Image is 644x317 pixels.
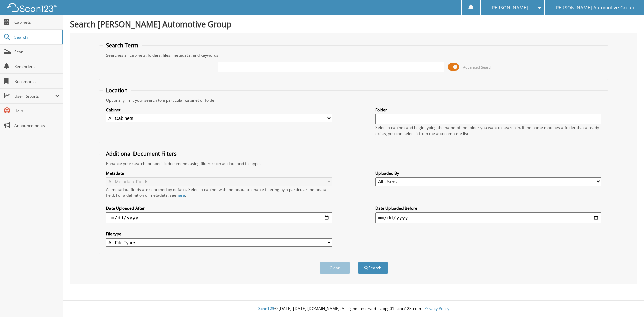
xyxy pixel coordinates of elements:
[320,262,350,274] button: Clear
[106,231,332,237] label: File type
[70,18,637,30] h1: Search [PERSON_NAME] Automotive Group
[106,187,332,198] div: All metadata fields are searched by default. Select a cabinet with metadata to enable filtering b...
[14,19,60,25] span: Cabinets
[106,107,332,113] label: Cabinet
[554,6,634,10] span: [PERSON_NAME] Automotive Group
[103,52,605,58] div: Searches all cabinets, folders, files, metadata, and keywords
[14,34,59,40] span: Search
[463,65,493,70] span: Advanced Search
[103,42,142,49] legend: Search Term
[176,192,185,198] a: here
[14,78,60,84] span: Bookmarks
[14,108,60,114] span: Help
[424,306,449,311] a: Privacy Policy
[490,6,528,10] span: [PERSON_NAME]
[375,125,601,136] div: Select a cabinet and begin typing the name of the folder you want to search in. If the name match...
[14,123,60,128] span: Announcements
[375,170,601,176] label: Uploaded By
[103,97,605,103] div: Optionally limit your search to a particular cabinet or folder
[258,306,274,311] span: Scan123
[375,212,601,223] input: end
[103,150,180,157] legend: Additional Document Filters
[358,262,388,274] button: Search
[106,205,332,211] label: Date Uploaded After
[7,3,57,12] img: scan123-logo-white.svg
[63,301,644,317] div: © [DATE]-[DATE] [DOMAIN_NAME]. All rights reserved | appg01-scan123-com |
[103,87,131,94] legend: Location
[106,170,332,176] label: Metadata
[106,212,332,223] input: start
[375,205,601,211] label: Date Uploaded Before
[14,93,55,99] span: User Reports
[375,107,601,113] label: Folder
[14,64,60,69] span: Reminders
[103,161,605,166] div: Enhance your search for specific documents using filters such as date and file type.
[14,49,60,55] span: Scan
